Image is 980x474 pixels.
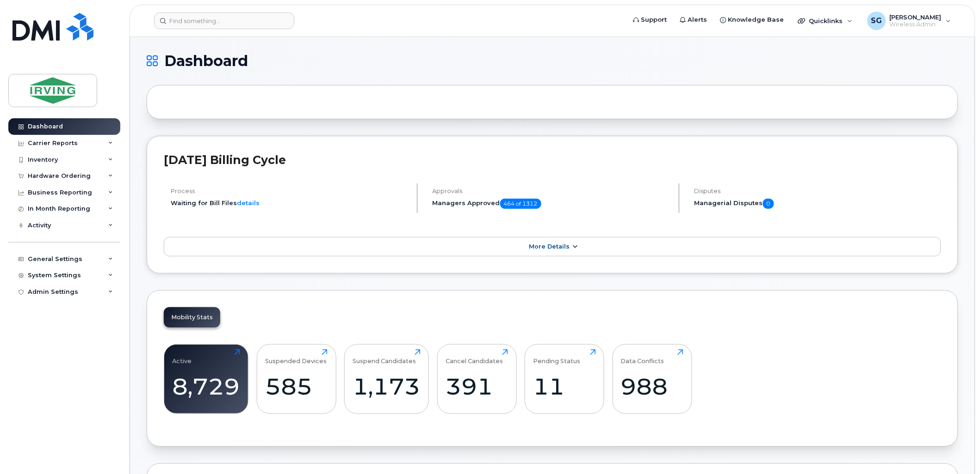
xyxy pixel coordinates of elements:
[533,349,596,408] a: Pending Status11
[695,188,941,194] h4: Disputes
[353,373,421,400] div: 1,173
[446,349,508,408] a: Cancel Candidates391
[237,199,260,207] a: details
[353,349,416,365] div: Suspend Candidates
[265,373,328,400] div: 585
[171,199,409,207] li: Waiting for Bill Files
[533,373,596,400] div: 11
[173,349,240,408] a: Active8,729
[533,349,581,365] div: Pending Status
[265,349,328,408] a: Suspended Devices585
[265,349,327,365] div: Suspended Devices
[621,373,683,400] div: 988
[446,373,508,400] div: 391
[500,199,541,209] span: 464 of 1312
[621,349,664,365] div: Data Conflicts
[353,349,421,408] a: Suspend Candidates1,173
[173,373,240,400] div: 8,729
[621,349,683,408] a: Data Conflicts988
[433,188,671,194] h4: Approvals
[529,243,570,250] span: More Details
[763,199,774,209] span: 0
[433,199,671,209] h5: Managers Approved
[164,54,248,68] span: Dashboard
[171,188,409,194] h4: Process
[446,349,503,365] div: Cancel Candidates
[164,153,941,167] h2: [DATE] Billing Cycle
[173,349,192,365] div: Active
[695,199,941,209] h5: Managerial Disputes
